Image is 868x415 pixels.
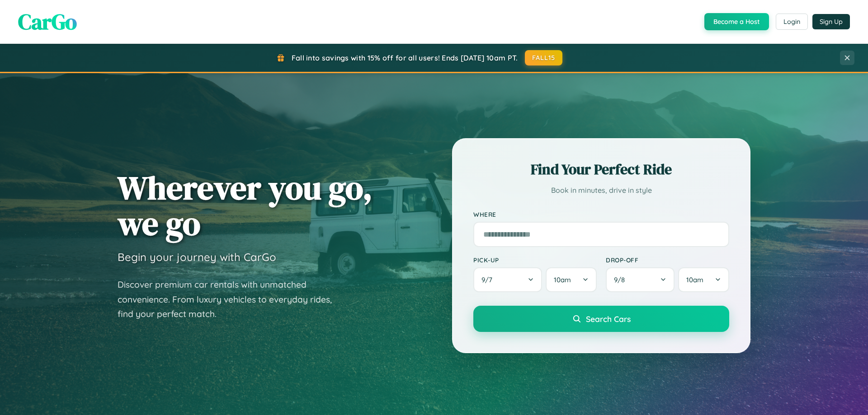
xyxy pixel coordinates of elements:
[554,275,571,284] span: 10am
[473,256,597,264] label: Pick-up
[546,267,597,292] button: 10am
[473,184,729,197] p: Book in minutes, drive in style
[678,267,729,292] button: 10am
[586,314,631,324] span: Search Cars
[704,13,769,30] button: Become a Host
[686,275,703,284] span: 10am
[473,306,729,332] button: Search Cars
[473,210,729,218] label: Where
[473,267,542,292] button: 9/7
[481,275,497,284] span: 9 / 7
[18,7,77,37] span: CarGo
[118,170,373,241] h1: Wherever you go, we go
[118,277,344,322] p: Discover premium car rentals with unmatched convenience. From luxury vehicles to everyday rides, ...
[614,275,629,284] span: 9 / 8
[118,250,276,264] h3: Begin your journey with CarGo
[606,267,675,292] button: 9/8
[776,14,808,30] button: Login
[606,256,729,264] label: Drop-off
[812,14,850,29] button: Sign Up
[473,159,729,179] h2: Find Your Perfect Ride
[292,53,518,62] span: Fall into savings with 15% off for all users! Ends [DATE] 10am PT.
[525,50,563,65] button: FALL15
